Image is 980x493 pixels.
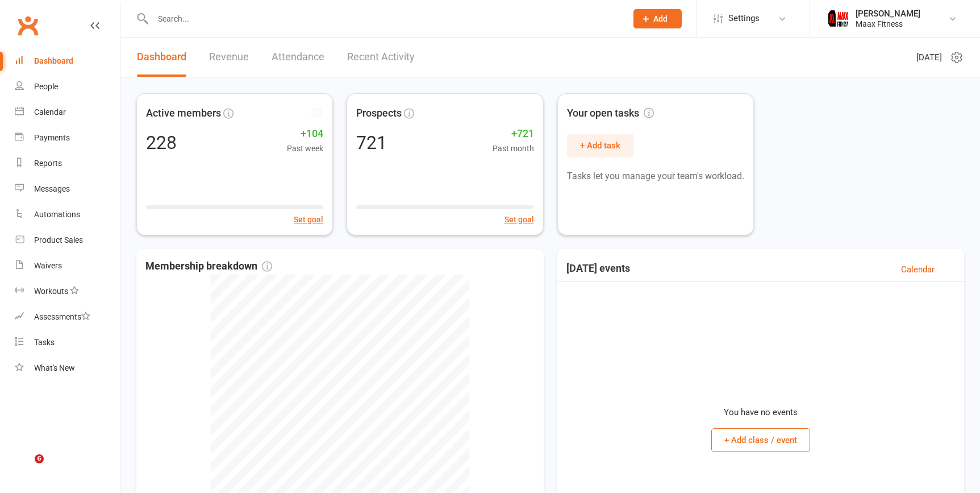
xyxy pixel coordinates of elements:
[34,82,58,91] div: People
[856,9,920,19] div: [PERSON_NAME]
[15,330,120,355] a: Tasks
[15,125,120,151] a: Payments
[34,56,73,65] div: Dashboard
[711,428,810,452] button: + Add class / event
[34,261,62,270] div: Waivers
[15,279,120,304] a: Workouts
[15,227,120,253] a: Product Sales
[34,363,75,372] div: What's New
[146,105,221,122] span: Active members
[728,6,760,31] span: Settings
[15,176,120,202] a: Messages
[34,235,83,245] div: Product Sales
[856,19,920,29] div: Maax Fitness
[504,213,534,226] button: Set goal
[149,11,619,27] input: Search...
[901,263,935,276] a: Calendar
[34,338,55,347] div: Tasks
[15,151,120,176] a: Reports
[15,48,120,74] a: Dashboard
[567,169,744,184] p: Tasks let you manage your team's workload.
[15,100,120,125] a: Calendar
[916,51,942,64] span: [DATE]
[11,454,39,482] iframe: Intercom live chat
[567,134,633,158] button: + Add task
[209,38,249,77] a: Revenue
[146,134,177,152] div: 228
[356,134,387,152] div: 721
[272,38,324,77] a: Attendance
[145,258,272,275] span: Membership breakdown
[827,7,850,30] img: thumb_image1759205071.png
[356,105,402,122] span: Prospects
[653,14,668,23] span: Add
[34,287,68,296] div: Workouts
[34,133,70,142] div: Payments
[567,105,654,122] span: Your open tasks
[34,210,80,219] div: Automations
[633,9,682,28] button: Add
[15,355,120,381] a: What's New
[493,126,534,142] span: +721
[15,304,120,330] a: Assessments
[34,184,70,193] div: Messages
[287,126,323,142] span: +104
[15,253,120,279] a: Waivers
[35,454,44,463] span: 6
[15,202,120,227] a: Automations
[294,213,323,226] button: Set goal
[287,142,323,155] span: Past week
[14,11,42,40] a: Clubworx
[34,159,62,168] div: Reports
[15,74,120,100] a: People
[347,38,415,77] a: Recent Activity
[493,142,534,155] span: Past month
[724,405,798,419] p: You have no events
[137,38,186,77] a: Dashboard
[566,263,630,276] h3: [DATE] events
[34,312,90,321] div: Assessments
[34,107,66,117] div: Calendar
